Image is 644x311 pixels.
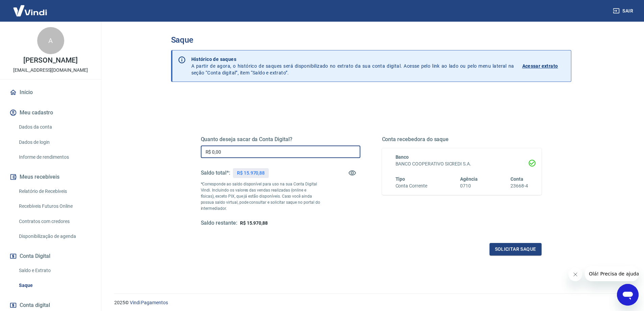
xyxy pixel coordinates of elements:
span: Conta digital [20,301,50,310]
a: Recebíveis Futuros Online [16,199,93,213]
h5: Saldo restante: [201,220,237,227]
iframe: Botão para abrir a janela de mensagens [617,284,639,306]
button: Conta Digital [8,249,93,264]
a: Informe de rendimentos [16,150,93,164]
span: Agência [460,176,478,182]
h5: Saldo total*: [201,170,230,176]
span: Tipo [396,176,405,182]
p: A partir de agora, o histórico de saques será disponibilizado no extrato da sua conta digital. Ac... [191,56,514,76]
a: Saldo e Extrato [16,264,93,277]
a: Dados de login [16,135,93,149]
p: *Corresponde ao saldo disponível para uso na sua Conta Digital Vindi. Incluindo os valores das ve... [201,181,320,212]
button: Meus recebíveis [8,170,93,184]
p: 2025 © [114,299,628,306]
p: Histórico de saques [191,56,514,63]
button: Sair [612,5,636,17]
a: Contratos com credores [16,215,93,228]
h5: Conta recebedora do saque [382,136,542,143]
h6: Conta Corrente [396,182,427,190]
p: Acessar extrato [522,63,558,69]
a: Acessar extrato [522,56,566,76]
h5: Quanto deseja sacar da Conta Digital? [201,136,360,143]
h6: 23668-4 [510,182,528,190]
a: Saque [16,279,93,292]
a: Início [8,85,93,100]
span: Olá! Precisa de ajuda? [4,5,57,10]
h6: 0710 [460,182,478,190]
p: [PERSON_NAME] [23,57,77,64]
span: Conta [510,176,523,182]
a: Dados da conta [16,120,93,134]
span: Banco [396,154,409,160]
a: Relatório de Recebíveis [16,184,93,198]
p: [EMAIL_ADDRESS][DOMAIN_NAME] [13,67,88,74]
button: Meu cadastro [8,105,93,120]
div: A [37,27,64,54]
a: Disponibilização de agenda [16,229,93,243]
h6: BANCO COOPERATIVO SICREDI S.A. [396,160,528,168]
a: Vindi Pagamentos [130,300,168,305]
p: R$ 15.970,88 [237,170,265,177]
iframe: Fechar mensagem [569,268,582,281]
img: Vindi [8,0,52,21]
span: R$ 15.970,88 [240,220,268,226]
h3: Saque [171,35,571,45]
iframe: Mensagem da empresa [585,266,639,281]
button: Solicitar saque [490,243,542,256]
